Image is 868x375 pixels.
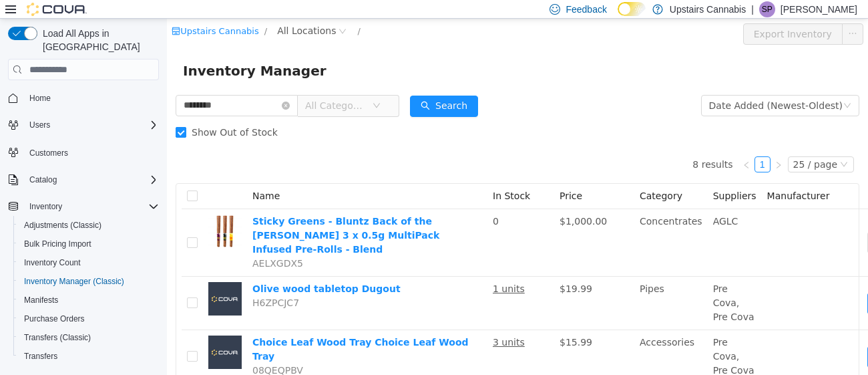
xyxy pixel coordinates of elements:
[588,138,603,153] a: 1
[41,317,75,350] img: Choice Leaf Wood Tray Choice Leaf Wood Tray placeholder
[473,172,515,182] span: Category
[600,172,663,182] span: Manufacturer
[19,311,159,327] span: Purchase Orders
[24,314,85,324] span: Purchase Orders
[576,5,676,26] button: Export Inventory
[3,170,164,189] button: Catalog
[85,172,113,182] span: Name
[588,138,604,154] li: 1
[467,311,541,365] td: Accessories
[546,172,590,182] span: Suppliers
[37,27,159,53] span: Load All Apps in [GEOGRAPHIC_DATA]
[29,201,62,212] span: Inventory
[24,332,91,343] span: Transfers (Classic)
[525,138,566,154] li: 8 results
[19,108,116,119] span: Show Out of Stock
[19,273,130,289] a: Inventory Manager (Classic)
[19,348,63,364] a: Transfers
[24,117,55,133] button: Users
[243,77,311,98] button: icon: searchSearch
[626,138,670,153] div: 25 / page
[85,197,272,236] a: Sticky Greens - Bluntz Back of the [PERSON_NAME] 3 x 0.5g MultiPack Infused Pre-Rolls - Blend
[24,276,124,287] span: Inventory Manager (Classic)
[27,3,87,16] img: Cova
[572,138,588,154] li: Previous Page
[3,142,164,162] button: Customers
[326,318,358,329] u: 3 units
[5,8,13,17] i: icon: shop
[29,148,68,158] span: Customers
[546,318,588,357] span: Pre Cova, Pre Cova
[29,93,51,104] span: Home
[19,255,159,271] span: Inventory Count
[700,328,762,349] button: icon: swapMove
[110,5,169,19] span: All Locations
[546,197,572,208] span: AGLC
[13,272,164,291] button: Inventory Manager (Classic)
[759,1,775,17] div: Sean Paradis
[24,145,73,161] a: Customers
[19,311,90,327] a: Purchase Orders
[542,77,676,97] div: Date Added (Newest-Oldest)
[24,351,57,362] span: Transfers
[393,172,415,182] span: Price
[24,295,58,305] span: Manifests
[3,197,164,216] button: Inventory
[3,116,164,134] button: Users
[700,213,762,235] button: icon: swapMove
[24,220,101,231] span: Adjustments (Classic)
[566,3,606,16] span: Feedback
[19,236,159,252] span: Bulk Pricing Import
[19,292,159,308] span: Manifests
[19,330,159,346] span: Transfers (Classic)
[85,239,136,250] span: AELXGDX5
[13,216,164,235] button: Adjustments (Classic)
[19,273,159,289] span: Inventory Manager (Classic)
[29,174,57,185] span: Catalog
[19,348,159,364] span: Transfers
[24,90,56,106] a: Home
[24,172,159,188] span: Catalog
[13,309,164,328] button: Purchase Orders
[326,265,358,275] u: 1 units
[85,318,302,343] a: Choice Leaf Wood Tray Choice Leaf Wood Tray
[24,144,159,160] span: Customers
[19,330,96,346] a: Transfers (Classic)
[673,142,681,151] i: icon: down
[393,197,440,208] span: $1,000.00
[13,253,164,272] button: Inventory Count
[24,90,159,106] span: Home
[700,274,762,295] button: icon: swapMove
[467,191,541,258] td: Concentrates
[393,265,425,275] span: $19.99
[85,346,136,357] span: 08QEQPBV
[781,1,857,17] p: [PERSON_NAME]
[115,83,123,91] i: icon: close-circle
[24,199,159,215] span: Inventory
[13,235,164,253] button: Bulk Pricing Import
[675,5,696,26] button: icon: ellipsis
[576,142,584,150] i: icon: left
[19,292,63,308] a: Manifests
[24,239,91,249] span: Bulk Pricing Import
[41,263,75,297] img: Olive wood tabletop Dugout placeholder
[618,2,646,16] input: Dark Mode
[5,7,92,17] a: icon: shopUpstairs Cannabis
[97,7,100,17] span: /
[206,83,214,92] i: icon: down
[19,255,86,271] a: Inventory Count
[604,138,620,154] li: Next Page
[608,142,616,150] i: icon: right
[326,197,332,208] span: 0
[24,117,159,133] span: Users
[29,120,50,130] span: Users
[41,196,75,229] img: Sticky Greens - Bluntz Back of the Woods 3 x 0.5g MultiPack Infused Pre-Rolls - Blend hero shot
[762,1,773,17] span: SP
[24,257,81,268] span: Inventory Count
[13,347,164,366] button: Transfers
[3,88,164,108] button: Home
[326,172,363,182] span: In Stock
[676,83,684,92] i: icon: down
[751,1,754,17] p: |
